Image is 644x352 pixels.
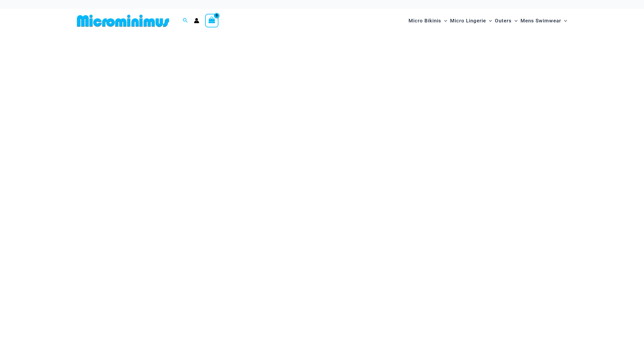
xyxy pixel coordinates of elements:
[183,17,188,24] a: Search icon link
[194,18,199,23] a: Account icon link
[406,11,570,31] nav: Site Navigation
[205,14,219,27] a: View Shopping Cart, empty
[521,13,561,28] span: Mens Swimwear
[409,13,441,28] span: Micro Bikinis
[561,13,567,28] span: Menu Toggle
[486,13,492,28] span: Menu Toggle
[441,13,447,28] span: Menu Toggle
[407,12,449,30] a: Micro BikinisMenu ToggleMenu Toggle
[450,13,486,28] span: Micro Lingerie
[493,12,519,30] a: OutersMenu ToggleMenu Toggle
[449,12,493,30] a: Micro LingerieMenu ToggleMenu Toggle
[512,13,518,28] span: Menu Toggle
[495,13,512,28] span: Outers
[75,14,172,27] img: MM SHOP LOGO FLAT
[519,12,569,30] a: Mens SwimwearMenu ToggleMenu Toggle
